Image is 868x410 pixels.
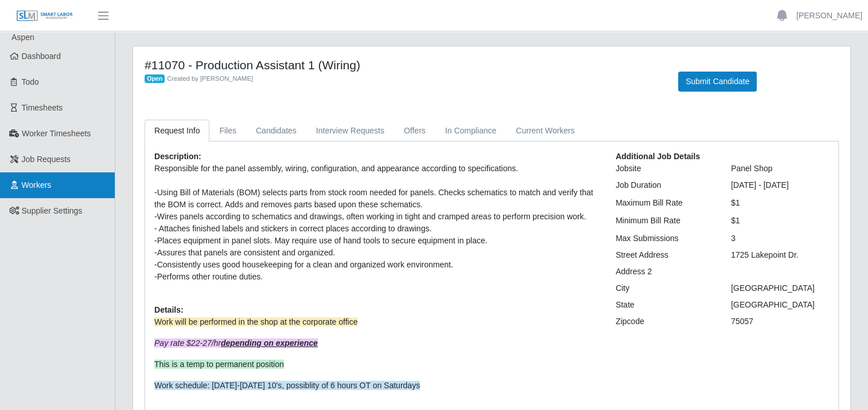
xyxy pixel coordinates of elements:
[678,72,757,92] button: Submit Candidate
[154,317,357,326] span: Work will be performed in the shop at the corporate office
[167,75,253,82] span: Created by [PERSON_NAME]
[154,211,598,223] div: -Wires panels according to schematics and drawings, often working in tight and cramped areas to p...
[11,33,34,42] span: Aspen
[154,259,598,271] div: -Consistently uses good housekeeping for a clean and organized work environment.
[722,163,838,175] div: Panel Shop
[154,338,318,348] em: Pay rate $22-27/hr
[145,120,209,142] a: Request Info
[607,197,722,209] div: Maximum Bill Rate
[607,232,722,245] div: Max Submissions
[607,215,722,227] div: Minimum Bill Rate
[154,381,420,390] span: Work schedule: [DATE]-[DATE] 10's, possiblity of 6 hours OT on Saturdays
[154,247,598,259] div: -Assures that panels are consistent and organized.
[22,155,71,164] span: Job Requests
[154,235,598,247] div: -Places equipment in panel slots. May require use of hand tools to secure equipment in place.
[22,129,91,138] span: Worker Timesheets
[154,360,284,369] span: This is a temp to permanent position
[22,180,52,190] span: Workers
[607,282,722,294] div: City
[154,305,184,314] b: Details:
[506,120,584,142] a: Current Workers
[154,223,598,235] div: - Attaches finished labels and stickers in correct places according to drawings.
[22,77,39,86] span: Todo
[22,103,63,112] span: Timesheets
[722,316,838,328] div: 75057
[722,249,838,261] div: 1725 Lakepoint Dr.
[722,282,838,294] div: [GEOGRAPHIC_DATA]
[722,299,838,311] div: [GEOGRAPHIC_DATA]
[221,338,318,348] strong: depending on experience
[154,187,598,211] div: -Using Bill of Materials (BOM) selects parts from stock room needed for panels. Checks schematics...
[607,249,722,261] div: Street Address
[722,215,838,227] div: $1
[16,10,73,22] img: SLM Logo
[145,74,165,84] span: Open
[722,232,838,245] div: 3
[796,10,862,22] a: [PERSON_NAME]
[306,120,394,142] a: Interview Requests
[607,299,722,311] div: State
[607,316,722,328] div: Zipcode
[154,152,201,161] b: Description:
[435,120,507,142] a: In Compliance
[22,52,61,61] span: Dashboard
[246,120,306,142] a: Candidates
[209,120,246,142] a: Files
[722,179,838,191] div: [DATE] - [DATE]
[607,179,722,191] div: Job Duration
[722,197,838,209] div: $1
[607,163,722,175] div: Jobsite
[22,206,83,215] span: Supplier Settings
[394,120,435,142] a: Offers
[154,163,598,175] div: Responsible for the panel assembly, wiring, configuration, and appearance according to specificat...
[607,266,722,278] div: Address 2
[154,271,598,283] div: -Performs other routine duties.
[616,152,700,161] b: Additional Job Details
[145,58,661,72] h4: #11070 - Production Assistant 1 (Wiring)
